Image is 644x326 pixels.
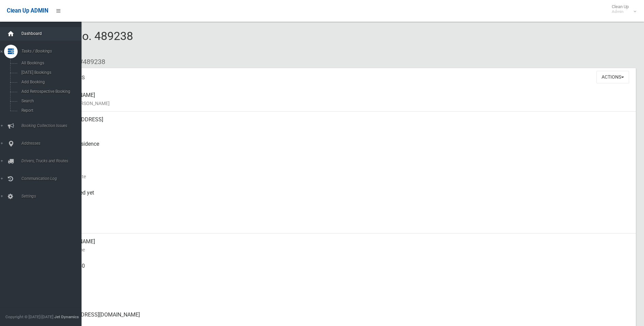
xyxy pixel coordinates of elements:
span: Clean Up [608,4,636,14]
span: Add Booking [19,80,81,84]
div: [PERSON_NAME] [54,87,630,111]
span: Copyright © [DATE]-[DATE] [5,314,53,319]
span: [DATE] Bookings [19,70,81,75]
span: Tasks / Bookings [19,49,87,54]
li: #489238 [74,56,105,68]
small: Zone [54,221,630,229]
small: Collection Date [54,172,630,181]
div: 0408457650 [54,258,630,282]
span: All Bookings [19,61,81,65]
small: Admin [612,9,629,14]
span: Booking Collection Issues [19,123,87,128]
small: Landline [54,294,630,303]
span: Search [19,99,81,103]
small: Address [54,124,630,132]
div: Not collected yet [54,185,630,209]
small: Pickup Point [54,148,630,156]
span: Add Retrospective Booking [19,89,81,94]
button: Actions [596,71,629,83]
span: Report [19,108,81,113]
span: Settings [19,194,87,199]
span: Booking No. 489238 [30,29,133,56]
div: Front of Residence [54,136,630,160]
small: Name of [PERSON_NAME] [54,99,630,107]
span: Clean Up ADMIN [7,7,48,14]
span: Dashboard [19,31,87,36]
div: [DATE] [54,209,630,233]
div: [DATE] [54,160,630,185]
span: Drivers, Trucks and Routes [19,159,87,163]
div: None given [54,282,630,307]
small: Mobile [54,270,630,278]
div: [PERSON_NAME] [54,233,630,258]
small: Contact Name [54,246,630,254]
strong: Jet Dynamics [54,314,79,319]
span: Communication Log [19,176,87,181]
div: [STREET_ADDRESS] [54,111,630,136]
span: Addresses [19,141,87,146]
small: Collected At [54,197,630,205]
